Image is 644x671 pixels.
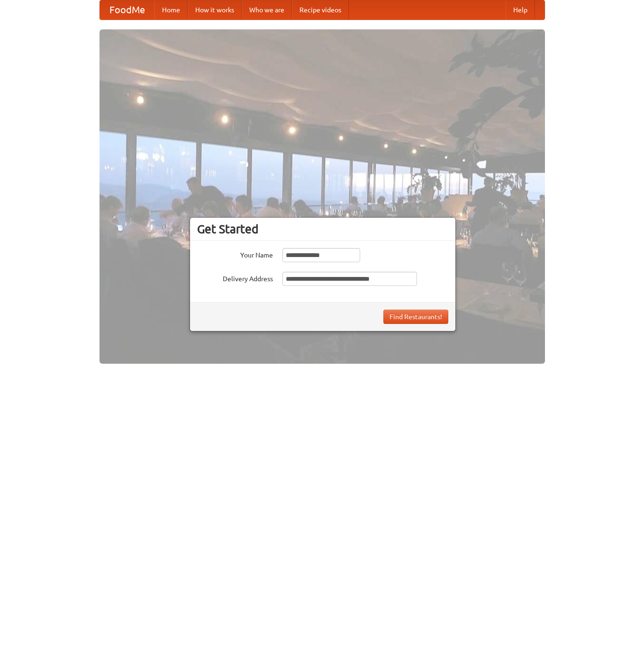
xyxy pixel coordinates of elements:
button: Find Restaurants! [383,310,448,324]
a: Help [506,0,535,19]
a: How it works [188,0,242,19]
label: Your Name [197,248,273,260]
a: FoodMe [100,0,154,19]
a: Recipe videos [292,0,349,19]
a: Who we are [242,0,292,19]
label: Delivery Address [197,272,273,284]
h3: Get Started [197,222,448,236]
a: Home [154,0,188,19]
